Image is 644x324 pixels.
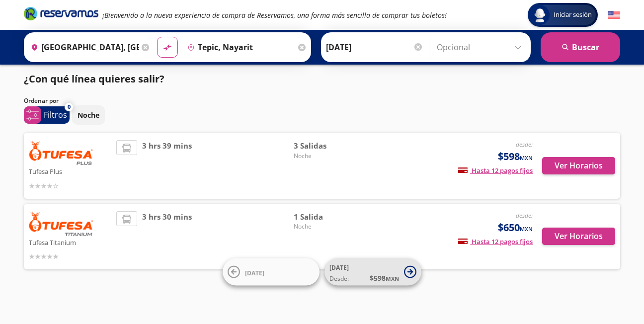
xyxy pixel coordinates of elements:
[329,274,349,283] span: Desde:
[142,140,192,191] span: 3 hrs 39 mins
[24,72,164,86] p: ¿Con qué línea quieres salir?
[294,222,363,231] span: Noche
[516,211,533,220] em: desde:
[329,263,349,272] span: [DATE]
[550,10,596,20] span: Iniciar sesión
[24,106,70,124] button: 0Filtros
[294,140,363,152] span: 3 Salidas
[142,211,192,262] span: 3 hrs 30 mins
[386,275,399,282] small: MXN
[542,228,615,245] button: Ver Horarios
[29,211,93,236] img: Tufesa Titanium
[183,35,296,60] input: Buscar Destino
[498,149,533,164] span: $598
[78,110,99,120] p: Noche
[324,258,421,286] button: [DATE]Desde:$598MXN
[498,220,533,235] span: $650
[223,258,320,286] button: [DATE]
[29,165,111,177] p: Tufesa Plus
[24,6,98,21] i: Brand Logo
[294,211,363,223] span: 1 Salida
[68,103,71,111] span: 0
[245,268,264,277] span: [DATE]
[608,9,620,21] button: English
[516,140,533,149] em: desde:
[24,96,59,105] p: Ordenar por
[29,236,111,248] p: Tufesa Titanium
[458,237,533,246] span: Hasta 12 pagos fijos
[437,35,526,60] input: Opcional
[458,166,533,175] span: Hasta 12 pagos fijos
[102,10,447,20] em: ¡Bienvenido a la nueva experiencia de compra de Reservamos, una forma más sencilla de comprar tus...
[24,6,98,24] a: Brand Logo
[520,225,533,233] small: MXN
[541,32,620,62] button: Buscar
[294,152,363,161] span: Noche
[44,109,67,121] p: Filtros
[29,140,93,165] img: Tufesa Plus
[27,35,139,60] input: Buscar Origen
[72,105,105,125] button: Noche
[542,157,615,174] button: Ver Horarios
[520,154,533,162] small: MXN
[370,273,399,283] span: $ 598
[326,35,423,60] input: Elegir Fecha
